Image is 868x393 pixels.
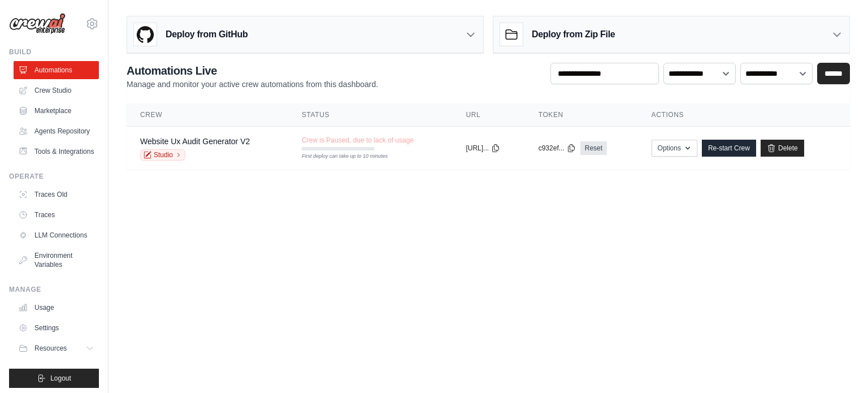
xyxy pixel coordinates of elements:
[14,319,99,337] a: Settings
[9,285,99,294] div: Manage
[50,374,71,383] span: Logout
[652,140,697,157] button: Options
[452,103,524,127] th: URL
[34,344,67,353] span: Resources
[302,136,414,145] span: Crew is Paused, due to lack of usage
[9,172,99,181] div: Operate
[134,23,157,46] img: GitHub Logo
[525,103,638,127] th: Token
[9,13,66,34] img: Logo
[127,63,378,79] h2: Automations Live
[14,81,99,100] a: Crew Studio
[14,226,99,244] a: LLM Connections
[638,103,850,127] th: Actions
[14,206,99,224] a: Traces
[14,142,99,161] a: Tools & Integrations
[127,79,378,90] p: Manage and monitor your active crew automations from this dashboard.
[14,122,99,140] a: Agents Repository
[9,369,99,388] button: Logout
[302,153,374,161] div: First deploy can take up to 10 minutes
[14,61,99,79] a: Automations
[140,149,185,161] a: Studio
[14,339,99,357] button: Resources
[9,47,99,57] div: Build
[761,140,804,157] a: Delete
[288,103,452,127] th: Status
[140,137,250,146] a: Website Ux Audit Generator V2
[166,28,248,41] h3: Deploy from GitHub
[702,140,756,157] a: Re-start Crew
[580,141,607,155] a: Reset
[539,144,576,153] button: c932ef...
[14,299,99,317] a: Usage
[127,103,288,127] th: Crew
[14,247,99,274] a: Environment Variables
[14,102,99,120] a: Marketplace
[14,185,99,204] a: Traces Old
[532,28,615,41] h3: Deploy from Zip File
